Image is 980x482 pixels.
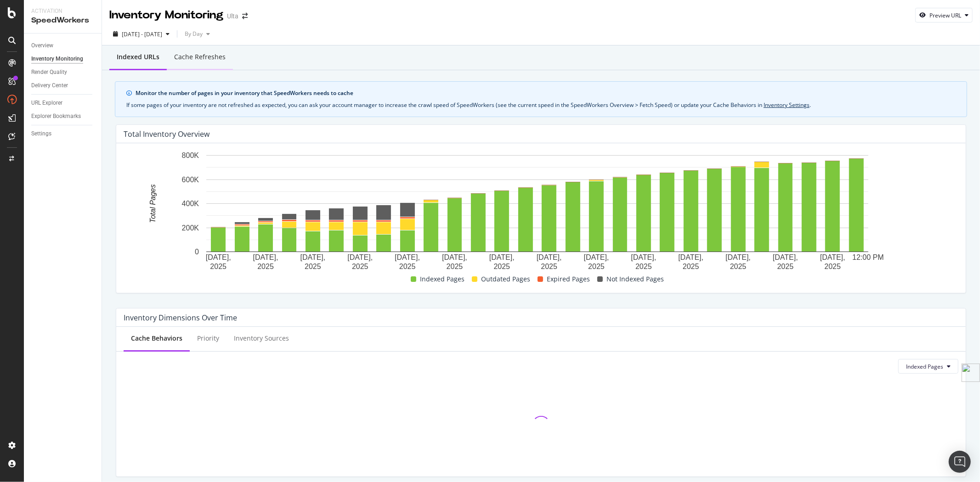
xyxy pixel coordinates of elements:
text: [DATE], [395,254,420,262]
span: Outdated Pages [481,274,530,285]
div: Cache Behaviors [131,334,182,343]
span: By Day [181,30,203,38]
text: [DATE], [631,254,657,262]
text: [DATE], [820,254,845,262]
div: Ulta [227,11,238,21]
text: [DATE], [300,254,326,262]
a: Inventory Monitoring [31,54,95,64]
text: 2025 [541,263,557,270]
div: Explorer Bookmarks [31,112,81,121]
text: [DATE], [206,254,231,262]
span: [DATE] - [DATE] [122,30,162,38]
div: Settings [31,129,51,139]
text: [DATE], [773,254,798,262]
text: 12:00 PM [852,254,884,262]
text: 2025 [305,263,321,270]
text: 2025 [210,263,227,270]
text: 2025 [730,263,747,270]
div: Total Inventory Overview [124,129,210,139]
div: Activation [31,7,94,15]
text: 2025 [777,263,794,270]
text: [DATE], [347,254,373,262]
svg: A chart. [124,151,951,272]
text: 2025 [399,263,416,270]
a: Delivery Center [31,81,95,90]
text: [DATE], [678,254,703,262]
div: Inventory Monitoring [109,7,223,23]
a: Inventory Settings [764,101,810,109]
span: Expired Pages [547,274,590,285]
div: Indexed URLs [117,52,159,62]
div: Priority [197,334,219,343]
img: side-widget.svg [962,364,980,382]
div: Preview URL [929,11,961,19]
text: 600K [182,176,199,184]
text: [DATE], [584,254,609,262]
button: By Day [181,27,214,41]
text: 0 [195,248,199,256]
text: [DATE], [442,254,467,262]
text: Total Pages [149,185,157,223]
div: Render Quality [31,67,67,77]
button: Indexed Pages [898,359,958,374]
text: 2025 [683,263,699,270]
text: 2025 [352,263,368,270]
button: [DATE] - [DATE] [109,27,173,41]
div: Overview [31,41,53,50]
text: [DATE], [253,254,278,262]
text: [DATE], [489,254,515,262]
a: Explorer Bookmarks [31,112,95,121]
div: Inventory Dimensions Over Time [124,313,237,322]
div: Open Intercom Messenger [949,451,971,473]
span: Not Indexed Pages [606,274,664,285]
div: Delivery Center [31,81,68,90]
div: info banner [115,81,967,117]
span: Indexed Pages [906,363,943,370]
text: [DATE], [725,254,751,262]
div: arrow-right-arrow-left [242,13,248,19]
text: 200K [182,224,199,232]
div: Monitor the number of pages in your inventory that SpeedWorkers needs to cache [136,89,956,97]
text: 2025 [257,263,274,270]
text: [DATE], [537,254,562,262]
a: URL Explorer [31,98,95,108]
text: 2025 [635,263,652,270]
div: Inventory Sources [234,334,289,343]
a: Overview [31,41,95,50]
div: Inventory Monitoring [31,54,83,64]
a: Settings [31,129,95,139]
div: If some pages of your inventory are not refreshed as expected, you can ask your account manager t... [126,101,956,109]
button: Preview URL [915,8,973,22]
text: 2025 [494,263,510,270]
text: 800K [182,151,199,159]
text: 2025 [447,263,463,270]
a: Render Quality [31,67,95,77]
div: Cache refreshes [174,52,226,62]
text: 400K [182,200,199,207]
span: Indexed Pages [420,274,465,285]
text: 2025 [825,263,841,270]
div: SpeedWorkers [31,15,94,26]
div: URL Explorer [31,98,62,108]
text: 2025 [588,263,605,270]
